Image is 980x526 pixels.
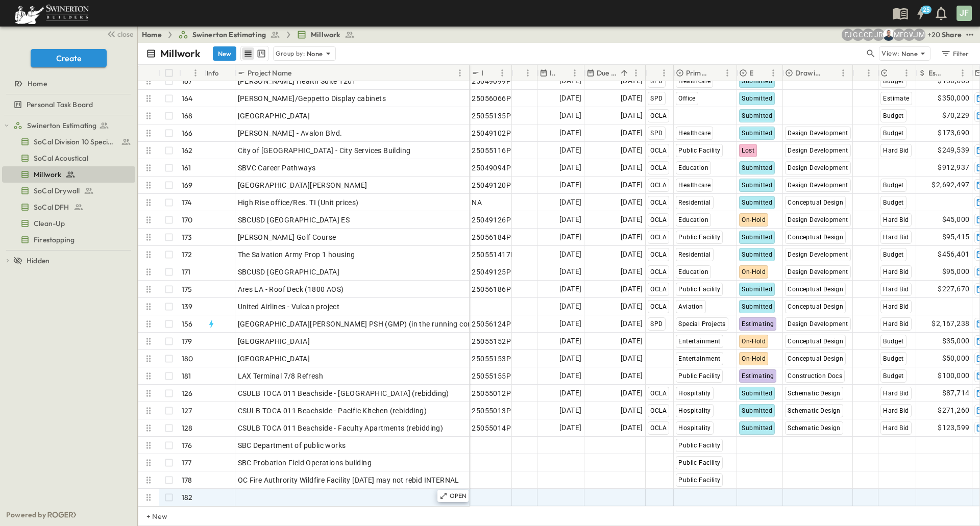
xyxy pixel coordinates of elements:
[522,67,534,79] button: Menu
[293,67,305,79] button: Sort
[276,48,305,59] p: Group by:
[837,67,849,79] button: Menu
[454,67,466,79] button: Menu
[621,92,643,104] span: [DATE]
[883,112,903,119] span: Budget
[863,67,875,79] button: Menu
[788,216,848,223] span: Design Development
[883,355,903,362] span: Budget
[650,67,661,79] button: Sort
[559,196,581,208] span: [DATE]
[238,354,310,364] span: [GEOGRAPHIC_DATA]
[559,162,581,173] span: [DATE]
[883,95,909,102] span: Estimate
[883,29,895,41] img: Brandon Norcutt (brandon.norcutt@swinerton.com)
[788,286,843,293] span: Conceptual Design
[650,95,663,102] span: SPD
[857,67,868,79] button: Sort
[903,29,915,41] div: GEORGIA WESLEY (georgia.wesley@swinerton.com)
[238,319,502,329] span: [GEOGRAPHIC_DATA][PERSON_NAME] PSH (GMP) (in the running competitive)
[182,76,192,86] p: 167
[297,30,355,40] a: Millwork
[472,371,511,381] span: 25055155P
[255,47,267,60] button: kanban view
[788,355,843,362] span: Conceptual Design
[2,200,133,214] a: SoCal DFH
[621,318,643,330] span: [DATE]
[650,78,663,85] span: SPD
[650,216,667,223] span: OCLA
[182,249,192,260] p: 172
[2,183,135,199] div: SoCal Drywalltest
[883,199,903,206] span: Budget
[182,267,191,277] p: 171
[742,95,772,102] span: Submitted
[482,68,483,78] p: P-Code
[31,49,107,67] button: Create
[559,75,581,87] span: [DATE]
[485,67,496,79] button: Sort
[559,144,581,156] span: [DATE]
[678,78,710,85] span: Healthcare
[742,234,772,241] span: Submitted
[862,29,874,41] div: Christopher Detar (christopher.detar@swinerton.com)
[238,388,449,398] span: CSULB TOCA 011 Beachside - [GEOGRAPHIC_DATA] (rebidding)
[788,147,848,154] span: Design Development
[788,338,843,345] span: Conceptual Design
[928,68,943,78] p: Estimate Amount
[472,336,511,346] span: 25055152P
[927,30,938,40] p: + 20
[795,68,824,78] p: Drawing Status
[238,163,316,173] span: SBVC Career Pathways
[942,231,970,243] span: $95,415
[678,355,720,362] span: Entertainment
[2,97,133,112] a: Personal Task Board
[2,166,135,183] div: Millworktest
[2,151,133,165] a: SoCal Acoustical
[621,110,643,121] span: [DATE]
[911,4,931,22] button: 25
[238,215,350,225] span: SBCUSD [GEOGRAPHIC_DATA] ES
[883,147,909,154] span: Hard Bid
[307,48,323,59] p: None
[742,78,772,85] span: Submitted
[621,231,643,243] span: [DATE]
[117,29,133,39] span: close
[788,182,848,189] span: Design Development
[516,67,527,79] button: Sort
[742,199,772,206] span: Submitted
[883,234,909,241] span: Hard Bid
[742,390,772,397] span: Submitted
[710,67,721,79] button: Sort
[182,319,193,329] p: 156
[182,128,193,138] p: 166
[597,68,617,78] p: Due Date
[34,153,88,163] span: SoCal Acoustical
[242,47,254,60] button: row view
[559,266,581,278] span: [DATE]
[559,387,581,399] span: [DATE]
[945,67,957,79] button: Sort
[940,48,969,59] div: Filter
[881,48,899,59] p: View:
[650,303,667,310] span: OCLA
[678,251,710,258] span: Residential
[238,76,356,86] span: [PERSON_NAME] Health Suite 1201
[559,248,581,260] span: [DATE]
[27,120,96,131] span: Swinerton Estimating
[650,320,663,328] span: SPD
[192,30,266,40] span: Swinerton Estimating
[182,302,193,312] p: 139
[957,67,969,79] button: Menu
[678,95,695,102] span: Office
[621,370,643,382] span: [DATE]
[942,214,970,226] span: $45,000
[938,162,969,173] span: $912,937
[932,318,969,330] span: $2,167,238
[678,286,720,293] span: Public Facility
[472,180,511,190] span: 25049120P
[559,335,581,347] span: [DATE]
[559,214,581,226] span: [DATE]
[182,284,192,294] p: 175
[2,184,133,198] a: SoCal Drywall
